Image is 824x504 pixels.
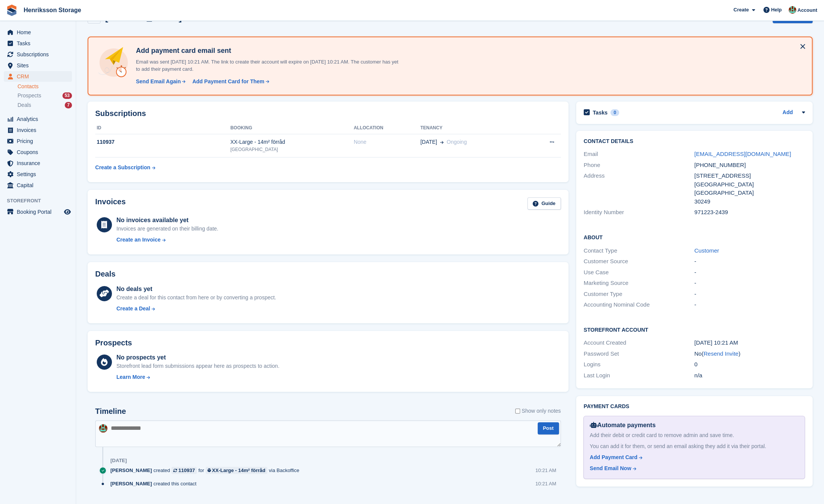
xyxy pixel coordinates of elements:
[117,362,279,370] div: Storefront lead form submissions appear here as prospects to action.
[117,236,161,244] div: Create an Invoice
[420,122,525,134] th: Tenancy
[702,350,741,357] span: ( )
[17,60,62,71] span: Sites
[4,49,72,60] a: menu
[117,305,276,313] a: Create a Deal
[789,6,796,14] img: Isak Martinelle
[117,285,276,294] div: No deals yet
[7,197,76,205] span: Storefront
[4,38,72,49] a: menu
[17,125,62,135] span: Invoices
[584,246,695,255] div: Contact Type
[192,78,264,86] div: Add Payment Card for Them
[95,161,155,175] a: Create a Subscription
[95,138,230,146] div: 110937
[17,114,62,124] span: Analytics
[782,108,793,117] a: Add
[133,46,399,55] h4: Add payment card email sent
[584,150,695,159] div: Email
[584,161,695,170] div: Phone
[117,294,276,302] div: Create a deal for this contact from here or by converting a prospect.
[4,169,72,180] a: menu
[584,233,805,241] h2: About
[18,83,72,90] a: Contacts
[17,207,62,217] span: Booking Portal
[590,464,631,472] div: Send Email Now
[694,257,805,266] div: -
[4,207,72,217] a: menu
[584,360,695,369] div: Logins
[206,467,267,474] a: XX-Large - 14m² förråd
[4,71,72,82] a: menu
[117,236,219,244] a: Create an Invoice
[17,49,62,60] span: Subscriptions
[797,6,817,14] span: Account
[694,360,805,369] div: 0
[189,78,270,86] a: Add Payment Card for Them
[584,404,805,410] h2: Payment cards
[17,71,62,82] span: CRM
[694,180,805,189] div: [GEOGRAPHIC_DATA]
[535,480,556,487] div: 10:21 AM
[584,371,695,380] div: Last Login
[178,467,195,474] div: 110937
[694,189,805,197] div: [GEOGRAPHIC_DATA]
[18,101,72,109] a: Deals 7
[110,480,200,487] div: created this contact
[17,147,62,157] span: Coupons
[694,197,805,206] div: 30249
[771,6,782,14] span: Help
[212,467,265,474] div: XX-Large - 14m² förråd
[694,300,805,309] div: -
[694,247,719,254] a: Customer
[694,290,805,299] div: -
[694,371,805,380] div: n/a
[584,290,695,299] div: Customer Type
[133,58,399,73] p: Email was sent [DATE] 10:21 AM. The link to create their account will expire on [DATE] 10:21 AM. ...
[694,350,805,358] div: No
[538,422,559,435] button: Post
[694,172,805,180] div: [STREET_ADDRESS]
[117,373,145,381] div: Learn More
[18,102,31,109] span: Deals
[733,6,749,14] span: Create
[584,268,695,277] div: Use Case
[18,92,41,99] span: Prospects
[584,257,695,266] div: Customer Source
[610,109,619,116] div: 0
[230,122,354,134] th: Booking
[584,300,695,309] div: Accounting Nominal Code
[95,339,132,347] h2: Prospects
[354,122,420,134] th: Allocation
[171,467,196,474] a: 110937
[117,373,279,381] a: Learn More
[590,421,798,430] div: Automate payments
[590,431,798,439] div: Add their debit or credit card to remove admin and save time.
[18,92,72,100] a: Prospects 53
[95,197,126,210] h2: Invoices
[584,172,695,206] div: Address
[95,122,230,134] th: ID
[535,467,556,474] div: 10:21 AM
[97,46,130,79] img: add-payment-card-4dbda4983b697a7845d177d07a5d71e8a16f1ec00487972de202a45f1e8132f5.svg
[704,350,739,357] a: Resend Invite
[62,92,72,99] div: 53
[17,169,62,180] span: Settings
[95,270,115,278] h2: Deals
[4,125,72,135] a: menu
[110,467,303,474] div: created for via Backoffice
[136,78,181,86] div: Send Email Again
[4,27,72,38] a: menu
[17,27,62,38] span: Home
[447,139,467,145] span: Ongoing
[17,158,62,169] span: Insurance
[4,147,72,157] a: menu
[584,138,805,145] h2: Contact Details
[584,339,695,347] div: Account Created
[95,164,150,172] div: Create a Subscription
[17,180,62,191] span: Capital
[230,138,354,146] div: XX-Large - 14m² förråd
[354,138,420,146] div: None
[110,480,152,487] span: [PERSON_NAME]
[17,38,62,49] span: Tasks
